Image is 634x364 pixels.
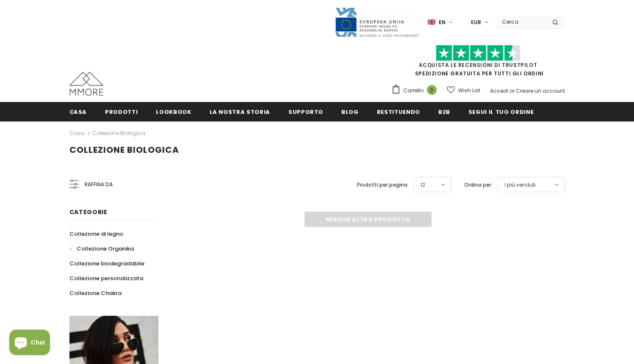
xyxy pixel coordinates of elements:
img: i-lang-1.png [428,19,435,26]
a: Restituendo [377,102,420,121]
span: Casa [69,108,87,116]
span: Blog [341,108,359,116]
label: Ordina per [464,181,491,189]
span: supporto [288,108,323,116]
a: Collezione biologica [92,130,145,137]
a: Accedi [490,87,508,94]
label: Prodotti per pagina [357,181,407,189]
span: Wish List [458,86,480,95]
span: SPEDIZIONE GRATUITA PER TUTTI GLI ORDINI [391,49,565,77]
a: Collezione Chakra [69,286,122,301]
span: Collezione personalizzata [69,274,143,282]
a: supporto [288,102,323,121]
span: EUR [471,18,481,27]
a: Wish List [447,83,480,98]
a: Collezione Organika [69,241,134,256]
a: B2B [438,102,450,121]
a: Collezione personalizzata [69,271,143,286]
img: Casi MMORE [69,72,103,96]
a: Collezione di legno [69,226,123,241]
a: Blog [341,102,359,121]
a: Casa [69,128,84,138]
span: Segui il tuo ordine [468,108,534,116]
a: Carrello 0 [391,84,441,97]
a: Prodotti [105,102,138,121]
span: Carrello [403,86,424,95]
span: Collezione Chakra [69,289,122,297]
span: Raffina da [85,180,113,189]
span: Collezione biologica [69,144,179,156]
span: La nostra storia [210,108,270,116]
span: Lookbook [156,108,191,116]
span: 12 [421,181,425,189]
a: Collezione biodegradabile [69,256,144,271]
a: Creare un account [516,87,565,94]
span: I più venduti [504,181,536,189]
span: Collezione biodegradabile [69,259,144,267]
a: Acquista le recensioni di TrustPilot [419,61,537,69]
inbox-online-store-chat: Shopify online store chat [7,330,53,357]
span: Collezione di legno [69,230,123,238]
span: 0 [427,85,437,95]
span: Collezione Organika [77,245,134,253]
span: Prodotti [105,108,138,116]
span: Restituendo [377,108,420,116]
a: Segui il tuo ordine [468,102,534,121]
input: Search Site [497,16,546,28]
a: Javni Razpis [335,18,419,25]
a: Lookbook [156,102,191,121]
span: en [439,18,446,27]
img: Fidati di Pilot Stars [436,45,520,61]
span: or [509,87,515,94]
a: La nostra storia [210,102,270,121]
span: B2B [438,108,450,116]
span: Categorie [69,208,108,216]
img: Javni Razpis [335,7,419,38]
a: Casa [69,102,87,121]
